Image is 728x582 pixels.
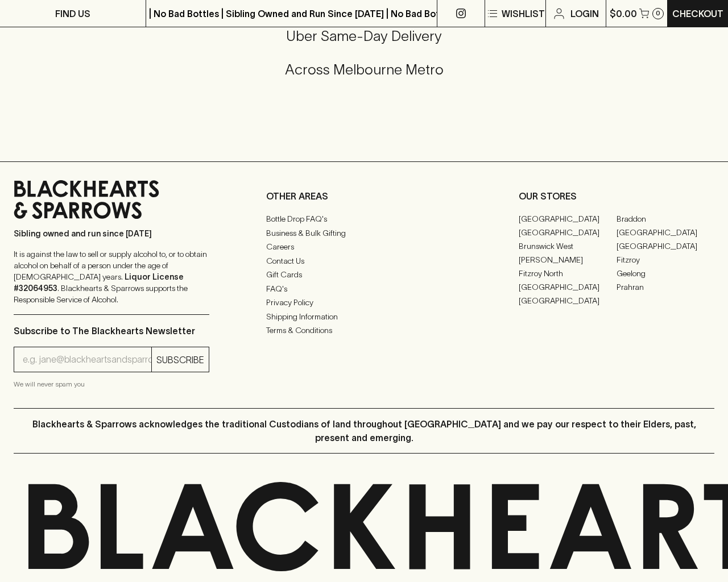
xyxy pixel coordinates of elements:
[617,226,714,239] a: [GEOGRAPHIC_DATA]
[22,417,706,444] p: Blackhearts & Sparrows acknowledges the traditional Custodians of land throughout [GEOGRAPHIC_DAT...
[23,351,151,369] input: e.g. jane@blackheartsandsparrows.com.au
[152,347,209,372] button: SUBSCRIBE
[14,379,209,390] p: We will never spam you
[519,212,617,226] a: [GEOGRAPHIC_DATA]
[656,10,660,16] p: 0
[55,7,90,20] p: FIND US
[14,228,209,239] p: Sibling owned and run since [DATE]
[519,280,617,294] a: [GEOGRAPHIC_DATA]
[502,7,545,20] p: Wishlist
[266,226,462,240] a: Business & Bulk Gifting
[266,296,462,310] a: Privacy Policy
[570,7,599,20] p: Login
[14,324,209,338] p: Subscribe to The Blackhearts Newsletter
[266,282,462,296] a: FAQ's
[266,310,462,323] a: Shipping Information
[519,239,617,253] a: Brunswick West
[519,294,617,307] a: [GEOGRAPHIC_DATA]
[519,226,617,239] a: [GEOGRAPHIC_DATA]
[519,189,714,203] p: OUR STORES
[617,267,714,280] a: Geelong
[610,7,637,20] p: $0.00
[617,280,714,294] a: Prahran
[266,324,462,338] a: Terms & Conditions
[266,268,462,282] a: Gift Cards
[156,353,204,367] p: SUBSCRIBE
[14,27,714,45] h5: Uber Same-Day Delivery
[519,267,617,280] a: Fitzroy North
[617,239,714,253] a: [GEOGRAPHIC_DATA]
[14,248,209,305] p: It is against the law to sell or supply alcohol to, or to obtain alcohol on behalf of a person un...
[617,212,714,226] a: Braddon
[519,253,617,267] a: [PERSON_NAME]
[14,60,714,79] h5: Across Melbourne Metro
[266,254,462,268] a: Contact Us
[617,253,714,267] a: Fitzroy
[672,7,723,20] p: Checkout
[266,213,462,226] a: Bottle Drop FAQ's
[266,189,462,203] p: OTHER AREAS
[266,240,462,254] a: Careers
